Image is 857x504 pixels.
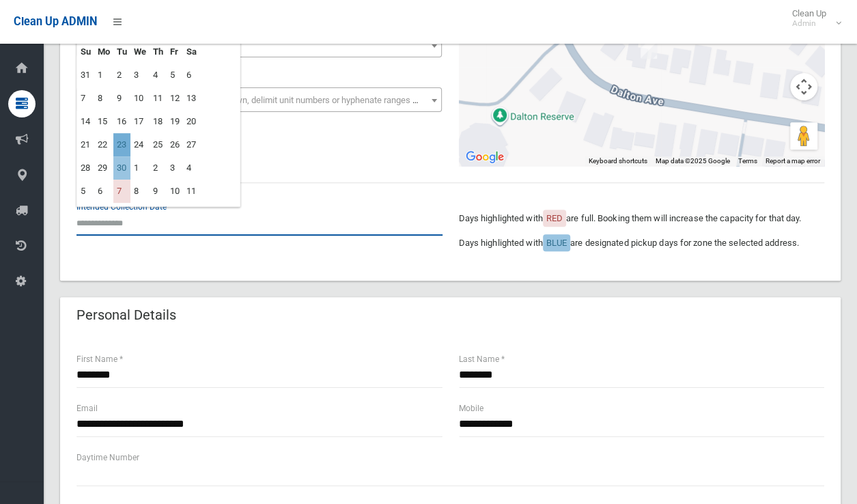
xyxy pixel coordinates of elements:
td: 12 [167,87,183,110]
span: 36 [80,36,438,55]
span: RED [546,213,563,223]
td: 10 [130,87,150,110]
a: Terms (opens in new tab) [738,157,757,165]
header: Personal Details [60,302,193,328]
td: 8 [130,180,150,203]
td: 11 [183,180,200,203]
td: 19 [167,110,183,133]
td: 21 [77,133,94,156]
td: 6 [183,64,200,87]
a: Open this area in Google Maps (opens a new window) [462,148,507,166]
p: Days highlighted with are full. Booking them will increase the capacity for that day. [459,210,825,227]
td: 4 [150,64,167,87]
button: Keyboard shortcuts [589,156,647,166]
td: 2 [150,156,167,180]
td: 24 [130,133,150,156]
th: Tu [113,40,130,64]
td: 11 [150,87,167,110]
td: 9 [150,180,167,203]
span: Map data ©2025 Google [656,157,730,165]
td: 20 [183,110,200,133]
small: Admin [792,18,826,29]
td: 27 [183,133,200,156]
td: 8 [94,87,113,110]
td: 26 [167,133,183,156]
th: Su [77,40,94,64]
td: 28 [77,156,94,180]
button: Map camera controls [790,73,817,100]
td: 15 [94,110,113,133]
span: Clean Up ADMIN [14,15,97,28]
button: Drag Pegman onto the map to open Street View [790,122,817,150]
td: 25 [150,133,167,156]
td: 5 [77,180,94,203]
a: Report a map error [765,157,820,165]
td: 29 [94,156,113,180]
span: BLUE [546,238,567,248]
th: Sa [183,40,200,64]
td: 1 [130,156,150,180]
td: 7 [77,87,94,110]
td: 4 [183,156,200,180]
p: Days highlighted with are designated pickup days for zone the selected address. [459,235,825,251]
span: Select the unit number from the dropdown, delimit unit numbers or hyphenate ranges with a comma [85,95,467,105]
td: 17 [130,110,150,133]
div: 36 Dalton Avenue, CONDELL PARK NSW 2200 [641,36,657,59]
td: 3 [130,64,150,87]
td: 9 [113,87,130,110]
th: We [130,40,150,64]
th: Fr [167,40,183,64]
td: 18 [150,110,167,133]
img: Google [462,148,507,166]
td: 30 [113,156,130,180]
span: Clean Up [785,8,840,29]
td: 10 [167,180,183,203]
td: 22 [94,133,113,156]
th: Mo [94,40,113,64]
td: 16 [113,110,130,133]
td: 1 [94,64,113,87]
td: 13 [183,87,200,110]
td: 14 [77,110,94,133]
td: 31 [77,64,94,87]
span: 36 [76,33,442,57]
td: 3 [167,156,183,180]
td: 6 [94,180,113,203]
th: Th [150,40,167,64]
td: 23 [113,133,130,156]
td: 5 [167,64,183,87]
td: 7 [113,180,130,203]
td: 2 [113,64,130,87]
